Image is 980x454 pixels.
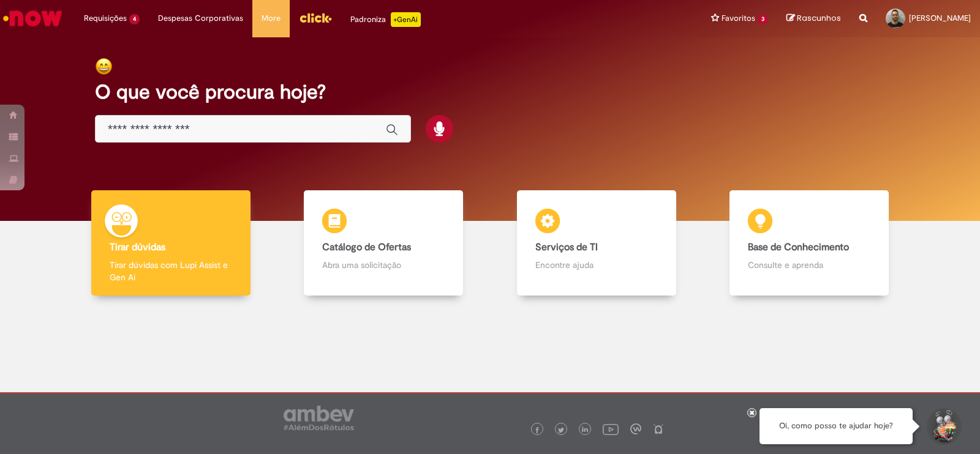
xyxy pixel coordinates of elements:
b: Tirar dúvidas [110,241,165,253]
a: Serviços de TI Encontre ajuda [490,190,703,296]
p: Tirar dúvidas com Lupi Assist e Gen Ai [110,259,232,283]
p: Consulte e aprenda [748,259,870,271]
button: Iniciar Conversa de Suporte [925,408,962,445]
b: Base de Conhecimento [748,241,849,253]
p: +GenAi [391,12,421,27]
a: Rascunhos [786,13,841,24]
p: Abra uma solicitação [322,259,445,271]
a: Tirar dúvidas Tirar dúvidas com Lupi Assist e Gen Ai [64,190,277,296]
img: logo_footer_facebook.png [534,427,540,433]
span: Despesas Corporativas [158,12,243,24]
div: Padroniza [350,12,421,27]
span: More [262,12,281,24]
span: 4 [129,14,140,24]
img: ServiceNow [1,6,64,31]
p: Encontre ajuda [535,259,658,271]
img: click_logo_yellow_360x200.png [299,9,332,27]
img: logo_footer_workplace.png [630,423,641,434]
span: Rascunhos [797,12,841,24]
h2: O que você procura hoje? [95,81,885,103]
img: logo_footer_twitter.png [558,427,564,433]
img: logo_footer_naosei.png [653,423,664,434]
b: Catálogo de Ofertas [322,241,411,253]
span: [PERSON_NAME] [909,13,971,23]
span: Requisições [84,12,127,24]
span: 3 [758,14,768,24]
div: Oi, como posso te ajudar hoje? [759,408,913,444]
span: Favoritos [722,12,755,24]
img: logo_footer_linkedin.png [582,426,588,434]
a: Catálogo de Ofertas Abra uma solicitação [277,190,491,296]
img: logo_footer_ambev_rotulo_gray.png [284,406,354,430]
a: Base de Conhecimento Consulte e aprenda [703,190,916,296]
img: happy-face.png [95,58,113,75]
img: logo_footer_youtube.png [603,421,619,437]
b: Serviços de TI [535,241,598,253]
